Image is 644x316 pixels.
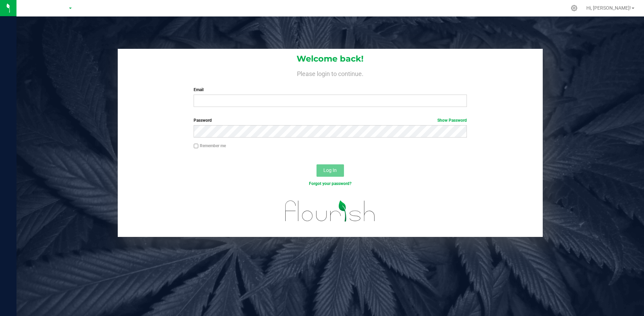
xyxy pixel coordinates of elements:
[194,143,226,149] label: Remember me
[586,5,631,11] span: Hi, [PERSON_NAME]!
[317,164,344,177] button: Log In
[194,144,198,149] input: Remember me
[277,194,383,228] img: flourish_logo.svg
[309,181,352,186] a: Forgot your password?
[118,54,543,63] h1: Welcome back!
[194,118,212,123] span: Password
[194,87,467,93] label: Email
[118,69,543,77] h4: Please login to continue.
[323,167,337,173] span: Log In
[570,5,578,11] div: Manage settings
[437,118,467,123] a: Show Password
